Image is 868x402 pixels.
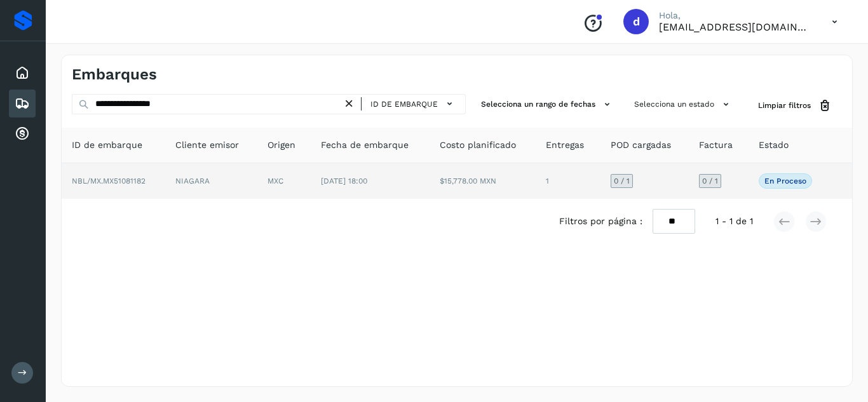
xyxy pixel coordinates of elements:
span: Estado [759,138,789,152]
button: Selecciona un rango de fechas [476,94,619,115]
td: $15,778.00 MXN [430,163,536,199]
td: 1 [536,163,600,199]
p: Hola, [659,10,811,21]
span: ID de embarque [370,98,438,110]
td: NIAGARA [165,163,257,199]
td: MXC [257,163,311,199]
span: NBL/MX.MX51081182 [72,177,146,185]
button: Limpiar filtros [748,94,842,117]
div: Embarques [9,90,36,117]
span: [DATE] 18:00 [321,177,367,185]
p: En proceso [764,177,806,185]
p: daniel3129@outlook.com [659,21,811,33]
span: Cliente emisor [175,138,239,152]
span: Filtros por página : [559,215,642,228]
span: POD cargadas [611,138,671,152]
span: 0 / 1 [614,177,630,185]
div: Inicio [9,59,36,87]
span: Factura [699,138,733,152]
span: Origen [268,138,295,152]
h4: Embarques [72,65,157,84]
span: Costo planificado [440,138,516,152]
div: Cuentas por cobrar [9,120,36,148]
button: Selecciona un estado [629,94,738,115]
span: Fecha de embarque [321,138,409,152]
button: ID de embarque [367,95,460,113]
span: ID de embarque [72,138,142,152]
span: Entregas [546,138,584,152]
span: 1 - 1 de 1 [715,215,753,228]
span: Limpiar filtros [758,100,811,111]
span: 0 / 1 [702,177,718,185]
